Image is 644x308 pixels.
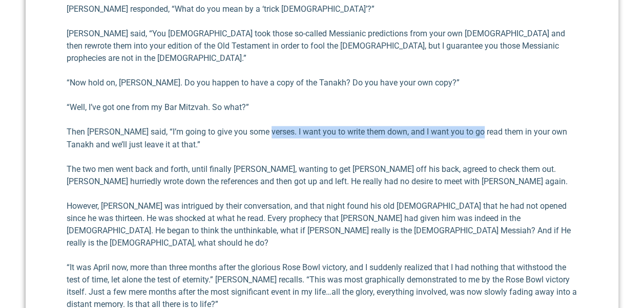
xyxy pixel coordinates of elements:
p: However, [PERSON_NAME] was intrigued by their conversation, and that night found his old [DEMOGRA... [67,200,577,249]
p: [PERSON_NAME] said, “You [DEMOGRAPHIC_DATA] took those so-called Messi­anic predictions from your... [67,28,577,64]
p: The two men went back and forth, until finally [PERSON_NAME], wanting to get [PERSON_NAME] off hi... [67,163,577,187]
p: “Now hold on, [PERSON_NAME]. Do you happen to have a copy of the Tanakh? Do you have your own copy?” [67,77,577,89]
p: Then [PERSON_NAME] said, “I’m going to give you some verses. I want you to write them down, and I... [67,126,577,150]
p: [PERSON_NAME] responded, “What do you mean by a ‘trick [DEMOGRAPHIC_DATA]’?” [67,3,577,15]
p: “Well, I’ve got one from my Bar Mitzvah. So what?” [67,101,577,114]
